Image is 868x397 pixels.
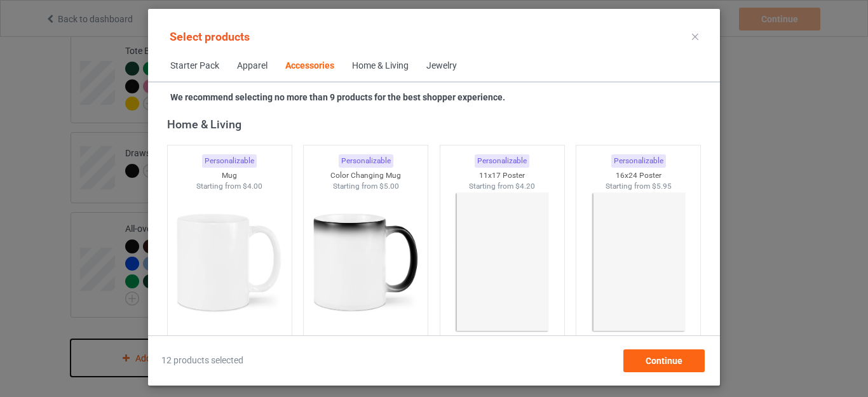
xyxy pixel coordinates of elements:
span: Select products [170,30,250,43]
div: 16x24 Poster [576,170,700,181]
div: 11x17 Poster [440,170,564,181]
div: Home & Living [167,117,707,131]
img: regular.jpg [445,191,559,333]
span: $5.00 [379,182,399,191]
div: Accessories [285,60,334,72]
span: $5.95 [652,182,672,191]
div: Personalizable [475,154,529,168]
img: regular.jpg [309,191,423,333]
strong: We recommend selecting no more than 9 products for the best shopper experience. [170,92,505,102]
div: Starting from [304,181,428,192]
div: Personalizable [339,154,393,168]
div: Jewelry [426,60,457,72]
div: Color Changing Mug [304,170,428,181]
div: Personalizable [611,154,666,168]
div: Apparel [237,60,268,72]
div: Starting from [440,181,564,192]
span: $4.20 [515,182,535,191]
div: Mug [168,170,292,181]
div: Starting from [576,181,700,192]
span: 12 products selected [161,354,243,367]
div: Starting from [168,181,292,192]
img: regular.jpg [173,191,287,333]
span: $4.00 [243,182,262,191]
span: Continue [646,356,682,366]
span: Starter Pack [161,51,228,81]
img: regular.jpg [581,191,695,333]
div: Continue [623,349,705,372]
div: Personalizable [202,154,257,168]
div: Home & Living [352,60,409,72]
